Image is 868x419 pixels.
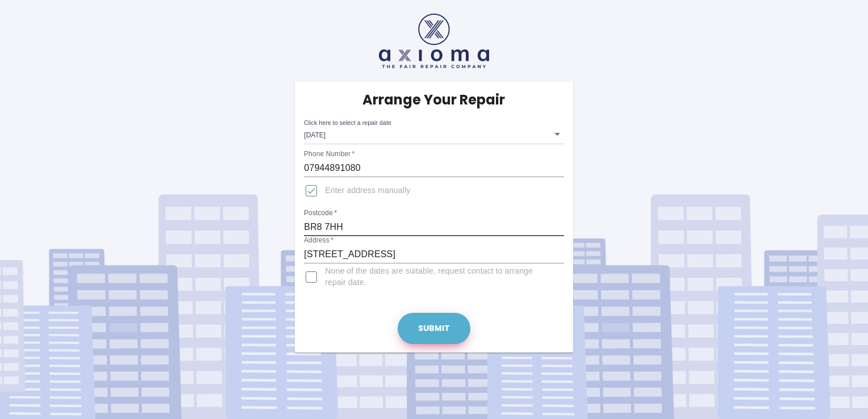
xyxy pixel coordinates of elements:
label: Address [304,236,333,245]
h5: Arrange Your Repair [362,91,505,109]
div: [DATE] [304,124,564,144]
label: Phone Number [304,149,354,159]
label: Postcode [304,208,337,218]
img: axioma [379,14,489,68]
button: Submit [398,313,470,344]
span: None of the dates are suitable, request contact to arrange repair date. [325,266,554,288]
label: Click here to select a repair date [304,119,391,127]
span: Enter address manually [325,185,410,196]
